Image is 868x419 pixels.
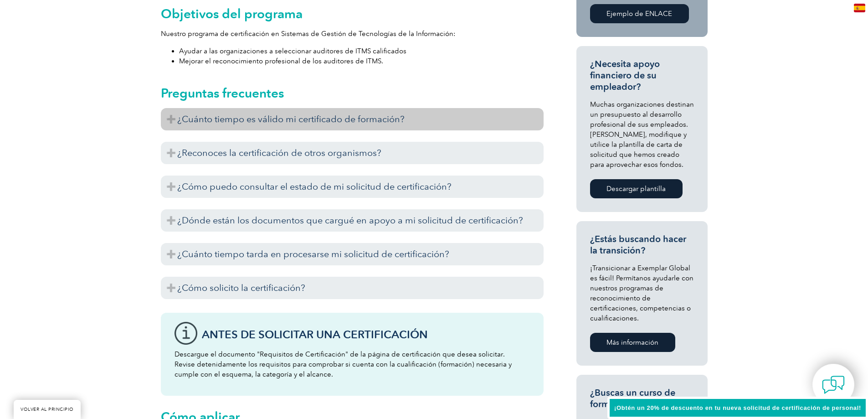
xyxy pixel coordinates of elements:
font: ¡Transicionar a Exemplar Global es fácil! Permítanos ayudarle con nuestros programas de reconocim... [590,264,693,322]
font: Objetivos del programa [161,6,303,21]
font: ¿Buscas un curso de formación? [590,387,675,409]
img: contact-chat.png [822,373,845,396]
font: ¿Estás buscando hacer la transición? [590,233,686,256]
font: VOLVER AL PRINCIPIO [21,407,74,412]
font: Ejemplo de ENLACE [606,10,672,18]
font: Preguntas frecuentes [161,85,284,101]
font: Descargar plantilla [606,185,666,193]
font: Más información [606,338,658,347]
font: ¿Reconoces la certificación de otros organismos? [177,147,381,158]
font: ¿Necesita apoyo financiero de su empleador? [590,58,660,92]
font: ¿Dónde están los documentos que cargué en apoyo a mi solicitud de certificación? [177,215,523,226]
font: Descargue el documento "Requisitos de Certificación" de la página de certificación que desea soli... [175,350,505,358]
font: Ayudar a las organizaciones a seleccionar auditores de ITMS calificados [179,47,406,55]
a: VOLVER AL PRINCIPIO [14,400,81,419]
font: Antes de solicitar una certificación [202,328,428,341]
font: ¿Cuánto tiempo es válido mi certificado de formación? [177,114,405,124]
a: Descargar plantilla [590,179,683,198]
font: Muchas organizaciones destinan un presupuesto al desarrollo profesional de sus empleados. [PERSON... [590,100,694,169]
font: ¿Cómo puedo consultar el estado de mi solicitud de certificación? [177,181,452,192]
font: ¿Cómo solicito la certificación? [177,282,305,293]
font: Nuestro programa de certificación en Sistemas de Gestión de Tecnologías de la Información: [161,30,456,38]
img: es [854,4,865,12]
font: Revise detenidamente los requisitos para comprobar si cuenta con la cualificación (formación) nec... [175,360,512,378]
a: Más información [590,333,675,352]
font: ¡Obtén un 20% de descuento en tu nueva solicitud de certificación de personal! [614,404,861,411]
font: Mejorar el reconocimiento profesional de los auditores de ITMS. [179,57,383,65]
a: Ejemplo de ENLACE [590,4,689,23]
font: ¿Cuánto tiempo tarda en procesarse mi solicitud de certificación? [177,248,449,259]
